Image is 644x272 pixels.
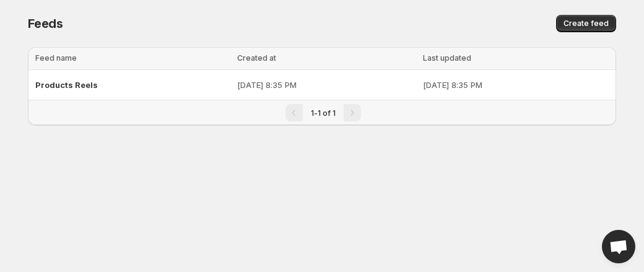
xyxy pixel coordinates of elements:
[423,53,471,63] span: Last updated
[556,15,616,32] button: Create feed
[311,108,336,118] span: 1-1 of 1
[237,53,276,63] span: Created at
[602,230,635,263] div: Open chat
[35,80,98,90] span: Products Reels
[35,53,77,63] span: Feed name
[28,100,616,125] nav: Pagination
[423,79,609,91] p: [DATE] 8:35 PM
[237,79,416,91] p: [DATE] 8:35 PM
[28,16,63,31] span: Feeds
[563,19,609,29] span: Create feed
